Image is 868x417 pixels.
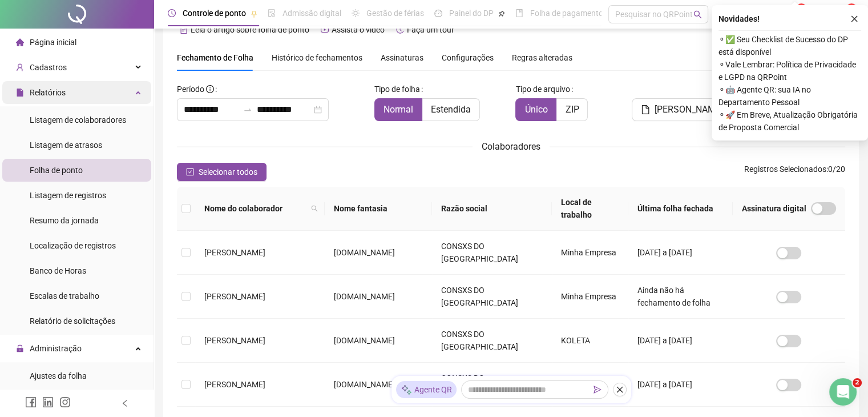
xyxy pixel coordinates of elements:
[204,292,265,301] span: [PERSON_NAME]
[744,165,826,174] span: Registros Selecionados
[30,88,66,97] span: Relatórios
[552,231,628,275] td: Minha Empresa
[628,319,733,363] td: [DATE] a [DATE]
[442,54,494,62] span: Configurações
[396,381,457,398] div: Agente QR
[30,344,82,353] span: Administração
[204,202,306,215] span: Nome do colaborador
[243,105,252,114] span: swap-right
[718,83,861,109] span: ⚬ 🤖 Agente QR: sua IA no Departamento Pessoal
[121,399,129,407] span: left
[59,396,71,408] span: instagram
[30,216,99,225] span: Resumo da jornada
[204,336,265,345] span: [PERSON_NAME]
[177,85,204,94] span: Período
[432,319,552,363] td: CONSXS DO [GEOGRAPHIC_DATA]
[693,10,702,19] span: search
[449,9,494,18] span: Painel do DP
[744,163,845,181] span: : 0 / 20
[829,378,857,406] iframe: Intercom live chat
[718,58,861,83] span: ⚬ Vale Lembrar: Política de Privacidade e LGPD na QRPoint
[401,384,412,396] img: sparkle-icon.fc2bf0ac1784a2077858766a79e2daf3.svg
[594,386,601,394] span: send
[498,10,505,17] span: pushpin
[352,9,360,17] span: sun
[191,25,309,34] span: Leia o artigo sobre folha de ponto
[309,200,320,217] span: search
[434,9,442,17] span: dashboard
[628,231,733,275] td: [DATE] a [DATE]
[16,89,24,97] span: file
[432,275,552,319] td: CONSXS DO [GEOGRAPHIC_DATA]
[524,104,547,115] span: Único
[268,9,276,17] span: file-done
[325,363,432,407] td: [DOMAIN_NAME]
[515,9,523,17] span: book
[204,380,265,389] span: [PERSON_NAME]
[30,141,102,150] span: Listagem de atrasos
[552,363,628,407] td: Minha Empresa
[325,319,432,363] td: [DOMAIN_NAME]
[180,26,188,34] span: file-text
[30,166,83,175] span: Folha de ponto
[16,344,24,352] span: lock
[515,83,570,95] span: Tipo de arquivo
[482,141,540,152] span: Colaboradores
[42,396,54,408] span: linkedin
[718,13,760,25] span: Novidades !
[168,9,176,17] span: clock-circle
[30,38,76,47] span: Página inicial
[16,38,24,46] span: home
[183,9,246,18] span: Controle de ponto
[565,104,579,115] span: ZIP
[366,9,424,18] span: Gestão de férias
[325,187,432,231] th: Nome fantasia
[552,187,628,231] th: Local de trabalho
[616,386,624,394] span: close
[30,115,126,125] span: Listagem de colaboradores
[655,103,723,117] span: [PERSON_NAME]
[718,33,861,58] span: ⚬ ✅ Seu Checklist de Sucesso do DP está disponível
[383,104,413,115] span: Normal
[243,105,252,114] span: to
[431,104,471,115] span: Estendida
[632,98,732,121] button: [PERSON_NAME]
[325,231,432,275] td: [DOMAIN_NAME]
[16,63,24,71] span: user-add
[332,25,385,34] span: Assista o vídeo
[846,3,857,15] sup: Atualize o seu contato no menu Meus Dados
[407,25,454,34] span: Faça um tour
[396,26,404,34] span: history
[432,187,552,231] th: Razão social
[30,266,86,275] span: Banco de Horas
[321,26,329,34] span: youtube
[30,63,67,72] span: Cadastros
[552,319,628,363] td: KOLETA
[628,187,733,231] th: Última folha fechada
[432,231,552,275] td: CONSXS DO [GEOGRAPHIC_DATA]
[512,54,572,62] span: Regras alteradas
[628,363,733,407] td: [DATE] a [DATE]
[311,205,318,212] span: search
[30,316,115,326] span: Relatório de solicitações
[186,168,194,176] span: check-square
[30,191,106,200] span: Listagem de registros
[853,378,862,387] span: 2
[742,202,806,215] span: Assinatura digital
[206,85,214,93] span: info-circle
[432,363,552,407] td: CONSXS DO [GEOGRAPHIC_DATA]
[251,10,257,17] span: pushpin
[325,275,432,319] td: [DOMAIN_NAME]
[637,286,710,307] span: Ainda não há fechamento de folha
[199,166,257,178] span: Selecionar todos
[204,248,265,257] span: [PERSON_NAME]
[177,163,267,181] button: Selecionar todos
[30,291,99,300] span: Escalas de trabalho
[272,53,362,62] span: Histórico de fechamentos
[718,109,861,134] span: ⚬ 🚀 Em Breve, Atualização Obrigatória de Proposta Comercial
[552,275,628,319] td: Minha Empresa
[30,241,116,250] span: Localização de registros
[30,371,87,380] span: Ajustes da folha
[177,53,253,62] span: Fechamento de Folha
[282,9,341,18] span: Admissão digital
